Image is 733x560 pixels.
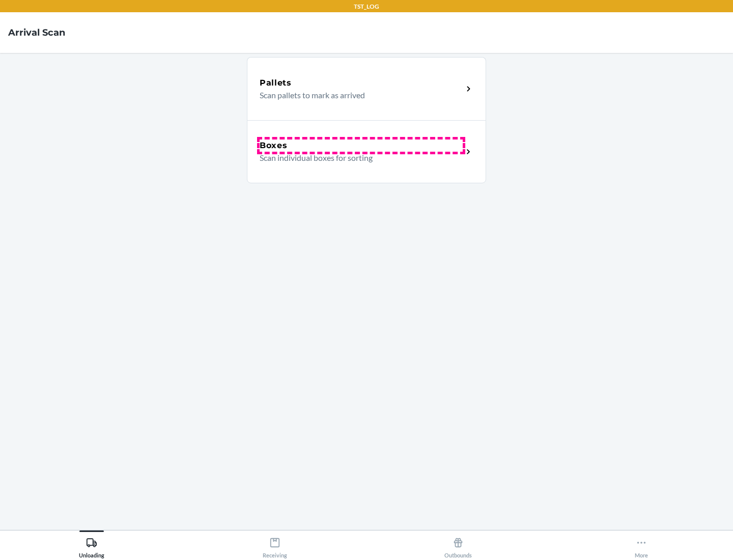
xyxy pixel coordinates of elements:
[260,89,455,101] p: Scan pallets to mark as arrived
[260,152,455,164] p: Scan individual boxes for sorting
[8,26,65,39] h4: Arrival Scan
[354,2,379,11] p: TST_LOG
[444,533,472,558] div: Outbounds
[263,533,287,558] div: Receiving
[366,530,550,558] button: Outbounds
[247,120,486,183] a: BoxesScan individual boxes for sorting
[79,533,104,558] div: Unloading
[260,77,292,89] h5: Pallets
[183,530,366,558] button: Receiving
[247,57,486,120] a: PalletsScan pallets to mark as arrived
[635,533,648,558] div: More
[260,139,288,152] h5: Boxes
[550,530,733,558] button: More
